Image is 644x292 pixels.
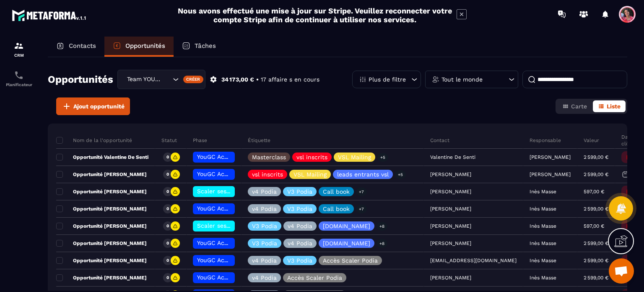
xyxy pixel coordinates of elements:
[584,154,608,160] p: 2 599,00 €
[56,171,147,178] p: Opportunité [PERSON_NAME]
[338,154,371,160] p: VSL Mailing
[104,37,174,57] a: Opportunités
[14,70,24,80] img: scheduler
[125,42,165,50] p: Opportunités
[530,171,571,177] p: [PERSON_NAME]
[69,42,96,50] p: Contacts
[287,206,312,212] p: V3 Podia
[530,206,556,212] p: Inès Masse
[197,188,251,195] span: Scaler ses revenus
[166,154,169,160] p: 0
[193,137,207,144] p: Phase
[166,171,169,177] p: 0
[607,103,621,110] span: Liste
[252,189,277,195] p: v4 Podia
[2,64,36,93] a: schedulerschedulerPlanificateur
[288,240,312,246] p: v4 Podia
[252,223,277,229] p: V3 Podia
[162,75,171,84] input: Search for option
[571,103,587,110] span: Carte
[609,258,634,284] div: Ouvrir le chat
[125,75,162,84] span: Team YOUGC - Formations
[48,37,104,57] a: Contacts
[197,205,243,212] span: YouGC Academy
[530,189,556,195] p: Inès Masse
[12,8,87,23] img: logo
[296,154,327,160] p: vsl inscrits
[252,206,277,212] p: v4 Podia
[557,100,592,112] button: Carte
[56,205,147,212] p: Opportunité [PERSON_NAME]
[166,240,169,246] p: 0
[177,6,452,24] h2: Nous avons effectué une mise à jour sur Stripe. Veuillez reconnecter votre compte Stripe afin de ...
[584,275,608,281] p: 2 599,00 €
[117,70,205,89] div: Search for option
[2,53,36,58] p: CRM
[197,239,243,246] span: YouGC Academy
[56,97,130,115] button: Ajout opportunité
[252,258,277,263] p: v4 Podia
[530,258,556,263] p: Inès Masse
[166,258,169,263] p: 0
[323,240,370,246] p: [DOMAIN_NAME]
[287,189,312,195] p: V3 Podia
[323,258,378,263] p: Accès Scaler Podia
[73,102,125,110] span: Ajout opportunité
[530,154,571,160] p: [PERSON_NAME]
[287,275,342,281] p: Accès Scaler Podia
[584,223,604,229] p: 597,00 €
[197,274,243,281] span: YouGC Academy
[56,188,147,195] p: Opportunité [PERSON_NAME]
[183,76,204,83] div: Créer
[356,187,367,196] p: +7
[377,222,387,231] p: +8
[252,240,277,246] p: V3 Podia
[56,154,148,160] p: Opportunité Valentine De Senti
[261,76,319,84] p: 17 affaire s en cours
[356,205,367,213] p: +7
[584,189,604,195] p: 597,00 €
[337,171,389,177] p: leads entrants vsl
[56,223,147,229] p: Opportunité [PERSON_NAME]
[166,206,169,212] p: 0
[197,257,243,263] span: YouGC Academy
[584,137,599,144] p: Valeur
[441,76,483,82] p: Tout le monde
[530,240,556,246] p: Inès Masse
[323,223,370,229] p: [DOMAIN_NAME]
[166,223,169,229] p: 0
[584,240,608,246] p: 2 599,00 €
[323,206,350,212] p: Call book
[593,100,626,112] button: Liste
[166,189,169,195] p: 0
[530,275,556,281] p: Inès Masse
[584,258,608,263] p: 2 599,00 €
[2,82,36,87] p: Planificateur
[48,71,113,88] h2: Opportunités
[197,171,243,177] span: YouGC Academy
[56,257,147,264] p: Opportunité [PERSON_NAME]
[395,170,406,179] p: +5
[248,137,270,144] p: Étiquette
[252,275,277,281] p: v4 Podia
[377,239,387,248] p: +8
[530,223,556,229] p: Inès Masse
[584,171,608,177] p: 2 599,00 €
[166,275,169,281] p: 0
[256,76,259,84] p: •
[221,76,254,84] p: 34 173,00 €
[530,137,561,144] p: Responsable
[369,76,406,82] p: Plus de filtre
[287,258,312,263] p: V3 Podia
[161,137,177,144] p: Statut
[2,34,36,64] a: formationformationCRM
[14,41,24,51] img: formation
[584,206,608,212] p: 2 599,00 €
[56,240,147,247] p: Opportunité [PERSON_NAME]
[197,222,251,229] span: Scaler ses revenus
[195,42,216,50] p: Tâches
[293,171,327,177] p: VSL Mailing
[197,153,243,160] span: YouGC Academy
[430,137,449,144] p: Contact
[56,137,132,144] p: Nom de la l'opportunité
